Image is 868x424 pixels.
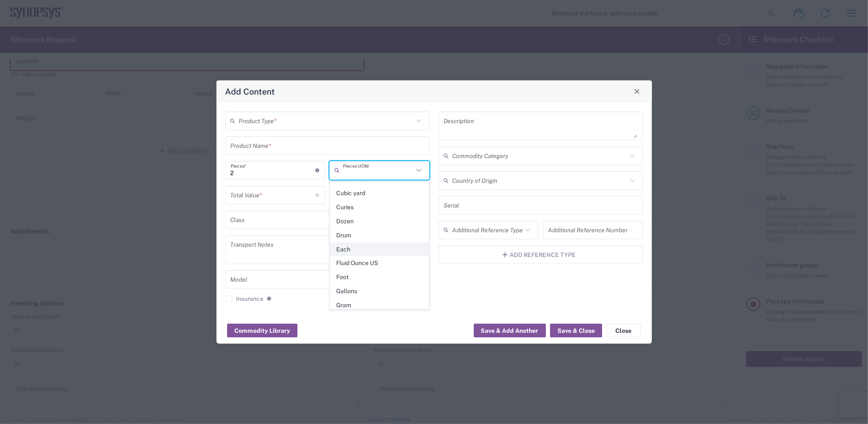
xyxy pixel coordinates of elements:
span: Gram [330,299,429,312]
button: Save & Close [550,324,602,337]
span: Fluid Ounce US [330,257,429,270]
h4: Add Content [225,85,275,98]
span: Dozen [330,215,429,228]
button: Commodity Library [227,324,297,337]
span: Each [330,243,429,256]
button: Save & Add Another [474,324,546,337]
button: Add Reference Type [438,245,643,264]
span: Drum [330,229,429,242]
span: Cubic yard [330,187,429,200]
span: Foot [330,271,429,284]
span: Gallons [330,285,429,298]
button: Close [607,324,641,337]
label: Insurance [225,295,264,302]
button: Close [631,85,643,97]
span: Curies [330,201,429,214]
